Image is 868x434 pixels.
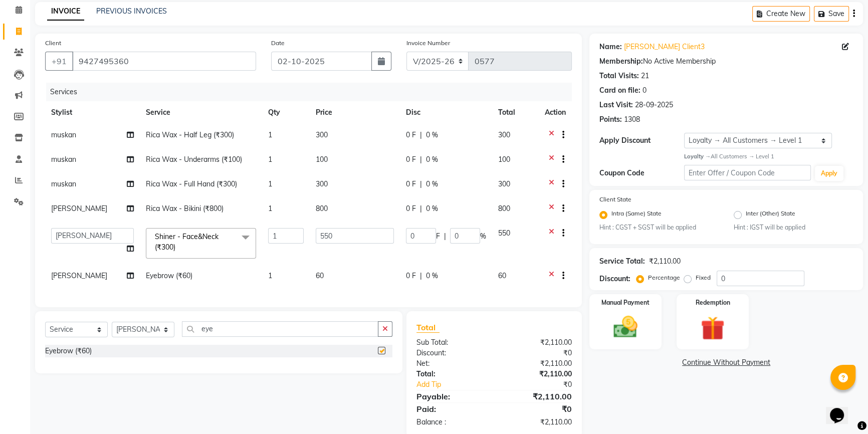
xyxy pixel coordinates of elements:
a: x [175,243,180,252]
div: Sub Total: [409,337,494,348]
span: 1 [268,179,272,188]
div: Total: [409,369,494,379]
label: Client [45,39,61,48]
span: 0 % [426,271,438,281]
div: Services [46,83,579,101]
label: Date [271,39,285,48]
a: [PERSON_NAME] Client3 [624,42,705,52]
button: Apply [815,166,843,181]
span: 0 F [406,179,416,189]
div: Total Visits: [599,71,639,81]
span: 300 [316,130,328,139]
span: 800 [498,204,510,213]
div: 28-09-2025 [635,100,673,110]
span: % [480,231,486,242]
span: 800 [316,204,328,213]
span: muskan [51,155,76,164]
label: Intra (Same) State [611,209,662,221]
span: | [420,179,422,189]
a: Add Tip [409,379,509,390]
div: ₹2,110.00 [494,358,579,369]
span: Rica Wax - Underarms (₹100) [146,155,242,164]
div: Net: [409,358,494,369]
div: Eyebrow (₹60) [45,346,92,356]
a: INVOICE [47,3,84,21]
span: Shiner - Face&Neck (₹300) [155,232,219,252]
input: Enter Offer / Coupon Code [684,165,811,180]
input: Search by Name/Mobile/Email/Code [72,52,256,71]
label: Client State [599,195,631,204]
th: Service [140,101,262,124]
label: Manual Payment [601,298,649,307]
img: _cash.svg [606,313,645,341]
span: 1 [268,155,272,164]
span: 0 F [406,203,416,214]
span: 100 [498,155,510,164]
div: 21 [641,71,649,81]
th: Disc [400,101,492,124]
div: Membership: [599,56,643,67]
div: Coupon Code [599,168,684,178]
div: Card on file: [599,85,640,96]
div: Discount: [599,274,630,284]
div: Discount: [409,348,494,358]
span: | [420,203,422,214]
input: Search or Scan [182,321,378,337]
label: Invoice Number [406,39,450,48]
label: Fixed [696,273,711,282]
button: Create New [752,6,810,22]
label: Inter (Other) State [746,209,795,221]
span: 1 [268,271,272,280]
div: Last Visit: [599,100,633,110]
span: 300 [498,179,510,188]
small: Hint : IGST will be applied [734,223,853,232]
small: Hint : CGST + SGST will be applied [599,223,719,232]
th: Qty [262,101,310,124]
th: Price [310,101,400,124]
th: Total [492,101,539,124]
span: F [436,231,440,242]
div: ₹2,110.00 [649,256,681,267]
div: ₹2,110.00 [494,390,579,402]
span: 550 [498,229,510,238]
div: Name: [599,42,622,52]
span: | [420,154,422,165]
div: ₹2,110.00 [494,369,579,379]
span: 0 F [406,154,416,165]
span: | [420,271,422,281]
div: 0 [642,85,646,96]
span: 0 % [426,130,438,140]
span: 0 % [426,154,438,165]
span: muskan [51,130,76,139]
span: 1 [268,204,272,213]
th: Stylist [45,101,140,124]
div: Service Total: [599,256,645,267]
span: Rica Wax - Bikini (₹800) [146,204,224,213]
span: [PERSON_NAME] [51,271,107,280]
div: 1308 [624,114,640,125]
span: [PERSON_NAME] [51,204,107,213]
span: 0 F [406,271,416,281]
span: Eyebrow (₹60) [146,271,192,280]
div: No Active Membership [599,56,853,67]
div: ₹0 [494,403,579,415]
span: 1 [268,130,272,139]
span: 0 F [406,130,416,140]
label: Percentage [648,273,680,282]
img: _gift.svg [693,313,732,343]
span: Rica Wax - Full Hand (₹300) [146,179,237,188]
span: 0 % [426,203,438,214]
div: Balance : [409,417,494,427]
span: 0 % [426,179,438,189]
span: | [420,130,422,140]
th: Action [539,101,572,124]
span: Total [416,322,440,333]
div: Points: [599,114,622,125]
label: Redemption [696,298,730,307]
span: 60 [498,271,506,280]
div: Payable: [409,390,494,402]
div: ₹2,110.00 [494,337,579,348]
span: 60 [316,271,324,280]
div: Apply Discount [599,135,684,146]
div: Paid: [409,403,494,415]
